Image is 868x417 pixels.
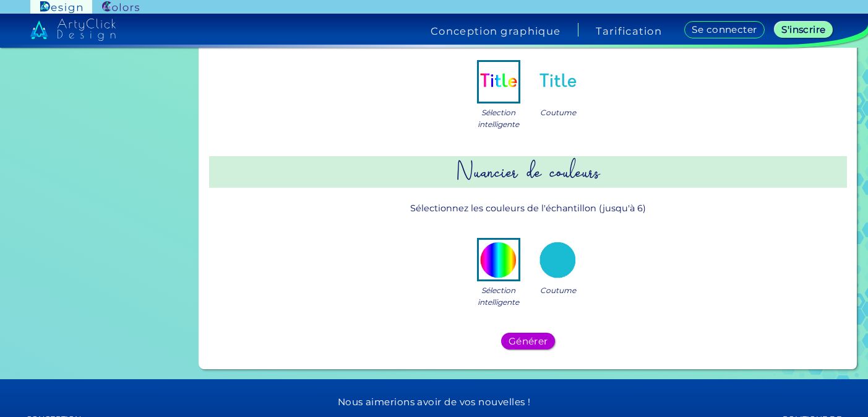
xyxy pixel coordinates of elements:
[479,240,518,279] img: col_swatch_auto.jpg
[596,26,662,36] a: Tarification
[30,19,116,41] img: artyclick_design_logo_white_combined_path.svg
[410,203,646,214] font: Sélectionnez les couleurs de l'échantillon (jusqu'à 6)
[784,24,823,35] font: S'inscrire
[778,22,830,37] a: S'inscrire
[689,22,761,38] a: Se connecter
[456,157,600,193] font: Nuancier de couleurs
[540,108,576,117] font: Coutume
[510,336,546,346] font: Générer
[538,62,578,102] img: col_title_custom.jpg
[538,240,578,279] img: col_swatch_custom.jpg
[695,24,754,35] font: Se connecter
[431,25,561,37] font: Conception graphique
[540,286,576,295] font: Coutume
[479,62,518,102] img: col_title_auto.jpg
[596,25,662,37] font: Tarification
[478,286,519,307] font: Sélection intelligente
[478,108,519,129] font: Sélection intelligente
[102,1,139,13] img: Logo ArtyClick Colors
[338,396,531,408] font: Nous aimerions avoir de vos nouvelles !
